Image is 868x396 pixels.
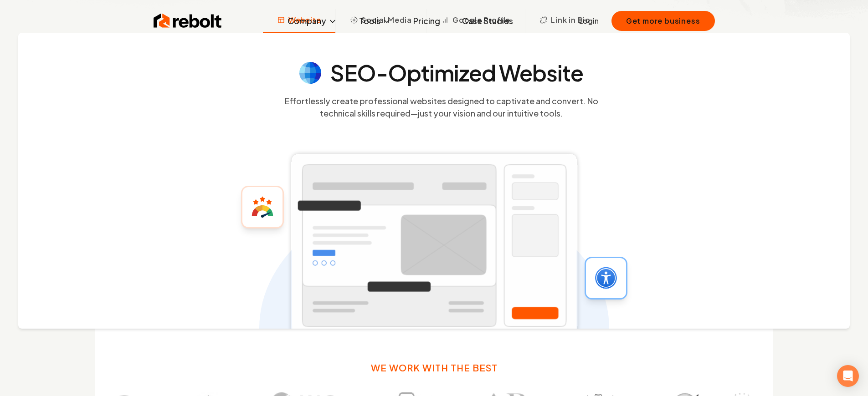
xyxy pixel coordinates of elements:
a: Case Studies [455,12,520,30]
button: Tools [352,12,399,30]
button: Get more business [611,11,715,31]
div: Open Intercom Messenger [837,365,859,387]
h3: We work with the best [371,361,498,374]
a: Pricing [406,12,447,30]
button: Company [280,12,344,30]
a: Login [579,15,599,26]
h4: SEO-Optimized Website [330,62,584,84]
img: Rebolt Logo [154,12,222,30]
